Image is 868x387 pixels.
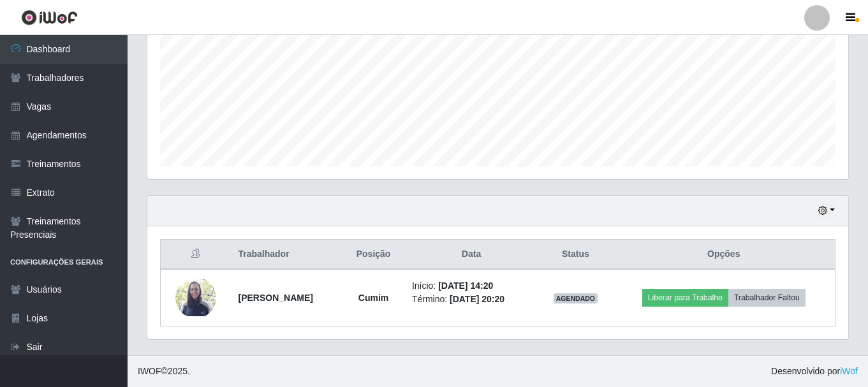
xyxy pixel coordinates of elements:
span: © 2025 . [138,365,190,378]
span: Desenvolvido por [771,365,858,378]
strong: [PERSON_NAME] [238,293,313,303]
a: iWof [840,366,858,376]
time: [DATE] 14:20 [438,281,493,291]
span: AGENDADO [554,293,598,303]
th: Posição [342,240,404,270]
th: Data [404,240,538,270]
li: Término: [412,293,531,306]
button: Trabalhador Faltou [728,289,805,307]
button: Liberar para Trabalho [642,289,728,307]
time: [DATE] 20:20 [450,294,504,304]
th: Status [538,240,612,270]
strong: Cumim [358,293,388,303]
img: 1751565100941.jpeg [175,279,216,317]
li: Início: [412,279,531,293]
img: CoreUI Logo [21,10,78,26]
th: Trabalhador [230,240,342,270]
span: IWOF [138,366,161,376]
th: Opções [613,240,835,270]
